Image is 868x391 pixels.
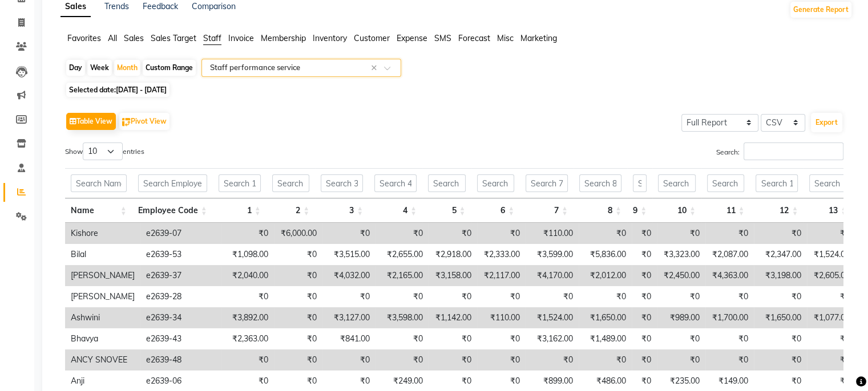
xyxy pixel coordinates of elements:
[428,174,466,192] input: Search 5
[140,223,221,244] td: e2639-07
[140,307,221,328] td: e2639-34
[458,33,490,43] span: Forecast
[632,307,657,328] td: ₹0
[705,286,754,307] td: ₹0
[429,244,477,265] td: ₹2,918.00
[124,33,144,43] span: Sales
[322,286,376,307] td: ₹0
[526,286,579,307] td: ₹0
[429,223,477,244] td: ₹0
[221,307,274,328] td: ₹3,892.00
[477,244,526,265] td: ₹2,333.00
[66,60,85,76] div: Day
[429,328,477,349] td: ₹0
[65,198,132,223] th: Name: activate to sort column ascending
[274,265,322,286] td: ₹0
[140,286,221,307] td: e2639-28
[807,244,855,265] td: ₹1,524.00
[119,113,169,130] button: Pivot View
[807,328,855,349] td: ₹0
[65,265,140,286] td: [PERSON_NAME]
[574,198,627,223] th: 8: activate to sort column ascending
[65,142,144,160] label: Show entries
[274,349,322,370] td: ₹0
[122,118,131,127] img: pivot.png
[754,349,807,370] td: ₹0
[140,244,221,265] td: e2639-53
[477,307,526,328] td: ₹110.00
[376,265,429,286] td: ₹2,165.00
[754,223,807,244] td: ₹0
[429,307,477,328] td: ₹1,142.00
[261,33,306,43] span: Membership
[811,113,842,132] button: Export
[627,198,652,223] th: 9: activate to sort column ascending
[65,286,140,307] td: [PERSON_NAME]
[376,223,429,244] td: ₹0
[652,198,701,223] th: 10: activate to sort column ascending
[203,33,221,43] span: Staff
[477,265,526,286] td: ₹2,117.00
[221,265,274,286] td: ₹2,040.00
[477,223,526,244] td: ₹0
[657,265,705,286] td: ₹2,450.00
[138,174,207,192] input: Search Employee Code
[632,265,657,286] td: ₹0
[322,265,376,286] td: ₹4,032.00
[705,328,754,349] td: ₹0
[632,349,657,370] td: ₹0
[804,198,853,223] th: 13: activate to sort column ascending
[754,244,807,265] td: ₹2,347.00
[756,174,798,192] input: Search 12
[114,60,140,76] div: Month
[526,328,579,349] td: ₹3,162.00
[213,198,267,223] th: 1: activate to sort column ascending
[705,307,754,328] td: ₹1,700.00
[221,244,274,265] td: ₹1,098.00
[526,307,579,328] td: ₹1,524.00
[267,198,316,223] th: 2: activate to sort column ascending
[221,349,274,370] td: ₹0
[477,349,526,370] td: ₹0
[422,198,471,223] th: 5: activate to sort column ascending
[65,223,140,244] td: Kishore
[526,223,579,244] td: ₹110.00
[657,286,705,307] td: ₹0
[274,223,322,244] td: ₹6,000.00
[657,223,705,244] td: ₹0
[579,174,621,192] input: Search 8
[192,1,236,11] a: Comparison
[632,286,657,307] td: ₹0
[754,307,807,328] td: ₹1,650.00
[322,349,376,370] td: ₹0
[354,33,390,43] span: Customer
[705,265,754,286] td: ₹4,363.00
[108,33,117,43] span: All
[321,174,363,192] input: Search 3
[579,223,632,244] td: ₹0
[221,223,274,244] td: ₹0
[221,328,274,349] td: ₹2,363.00
[132,198,213,223] th: Employee Code: activate to sort column ascending
[151,33,196,43] span: Sales Target
[274,328,322,349] td: ₹0
[376,244,429,265] td: ₹2,655.00
[322,307,376,328] td: ₹3,127.00
[65,244,140,265] td: Bilal
[274,307,322,328] td: ₹0
[477,286,526,307] td: ₹0
[497,33,514,43] span: Misc
[657,244,705,265] td: ₹3,323.00
[705,244,754,265] td: ₹2,087.00
[65,307,140,328] td: Ashwini
[477,328,526,349] td: ₹0
[83,142,123,160] select: Showentries
[322,223,376,244] td: ₹0
[754,286,807,307] td: ₹0
[526,174,568,192] input: Search 7
[707,174,745,192] input: Search 11
[374,174,417,192] input: Search 4
[809,174,847,192] input: Search 13
[750,198,804,223] th: 12: activate to sort column ascending
[705,223,754,244] td: ₹0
